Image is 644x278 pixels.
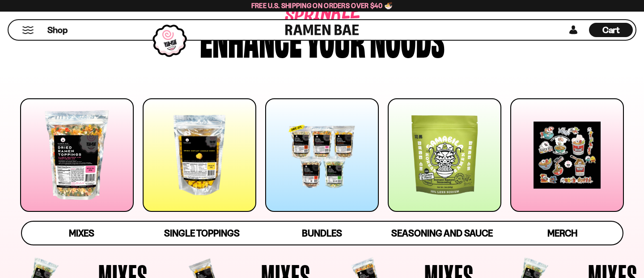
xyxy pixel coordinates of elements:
span: Free U.S. Shipping on Orders over $40 🍜 [251,1,393,10]
span: Shop [47,24,68,36]
a: Single Toppings [142,222,262,244]
div: noods [370,17,445,59]
button: Mobile Menu Trigger [22,26,34,34]
a: Mixes [22,222,142,244]
span: Seasoning and Sauce [391,227,493,239]
div: Enhance [200,17,302,59]
span: Merch [547,227,577,239]
span: Single Toppings [164,227,240,239]
span: Bundles [302,227,342,239]
a: Merch [502,222,623,244]
a: Seasoning and Sauce [382,222,502,244]
a: Shop [47,23,68,37]
a: Bundles [262,222,382,244]
div: your [306,17,365,59]
div: Cart [589,20,633,40]
span: Cart [602,25,620,35]
span: Mixes [69,227,94,239]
